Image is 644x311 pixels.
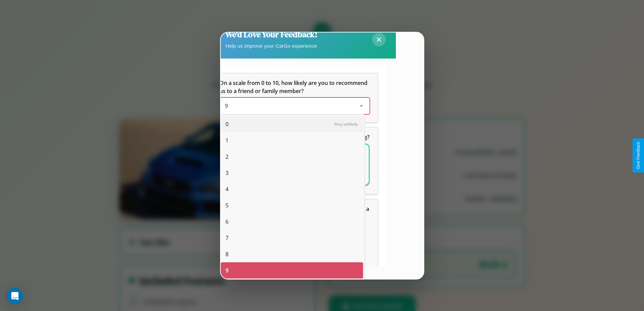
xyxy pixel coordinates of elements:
div: 1 [221,132,363,149]
div: On a scale from 0 to 10, how likely are you to recommend us to a friend or family member? [219,98,369,114]
h2: We'd Love Your Feedback! [225,29,317,40]
span: 6 [225,218,229,226]
div: 2 [221,149,363,165]
div: 0 [221,116,363,132]
span: 7 [225,234,229,242]
div: 6 [221,214,363,230]
div: Give Feedback [636,142,641,169]
span: 4 [225,185,229,193]
div: 7 [221,230,363,246]
div: 8 [221,246,363,262]
span: 0 [225,120,229,128]
span: 1 [225,136,229,145]
span: 5 [225,201,229,209]
span: 8 [225,250,229,258]
div: 5 [221,197,363,214]
h5: On a scale from 0 to 10, how likely are you to recommend us to a friend or family member? [219,79,369,95]
span: 2 [225,153,229,161]
div: 3 [221,165,363,181]
div: 9 [221,262,363,279]
p: Help us improve your CarGo experience [225,41,317,50]
span: What can we do to make your experience more satisfying? [219,133,369,141]
div: Open Intercom Messenger [7,288,23,304]
span: Very unlikely [334,121,358,127]
span: On a scale from 0 to 10, how likely are you to recommend us to a friend or family member? [219,79,369,95]
span: 9 [225,266,229,274]
div: On a scale from 0 to 10, how likely are you to recommend us to a friend or family member? [211,73,378,122]
span: Which of the following features do you value the most in a vehicle? [219,205,371,221]
span: 3 [225,169,229,177]
span: 9 [225,102,228,110]
div: 10 [221,279,363,295]
div: 4 [221,181,363,197]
